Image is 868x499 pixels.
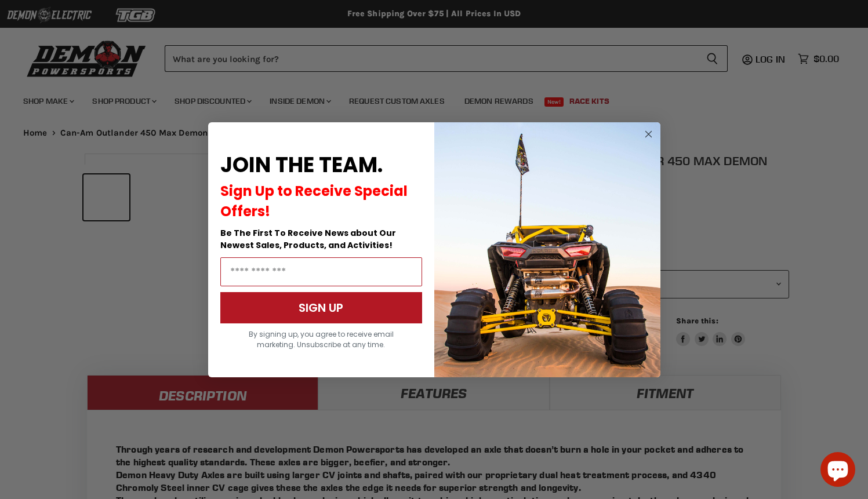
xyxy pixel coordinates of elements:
[220,292,422,323] button: SIGN UP
[220,257,422,286] input: Email Address
[434,122,660,377] img: a9095488-b6e7-41ba-879d-588abfab540b.jpeg
[641,127,656,141] button: Close dialog
[220,181,408,221] span: Sign Up to Receive Special Offers!
[220,150,383,180] span: JOIN THE TEAM.
[220,227,396,251] span: Be The First To Receive News about Our Newest Sales, Products, and Activities!
[817,452,859,490] inbox-online-store-chat: Shopify online store chat
[249,329,394,349] span: By signing up, you agree to receive email marketing. Unsubscribe at any time.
